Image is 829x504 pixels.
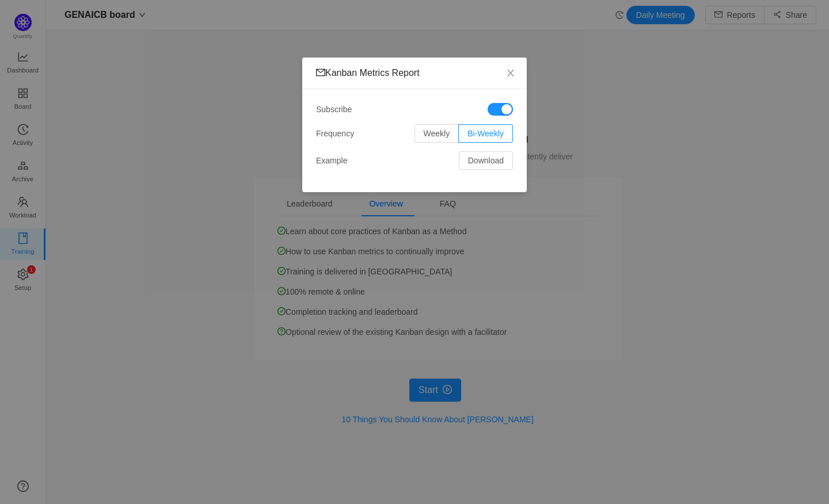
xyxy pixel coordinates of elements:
span: Frequency [316,128,354,140]
i: icon: close [506,68,515,78]
span: Weekly [424,129,450,138]
i: icon: mail [316,68,325,77]
span: Kanban Metrics Report [316,68,420,78]
span: Bi-Weekly [467,129,504,138]
button: Download [459,151,513,170]
span: Subscribe [316,104,352,116]
button: Close [495,58,527,90]
span: Example [316,155,347,167]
